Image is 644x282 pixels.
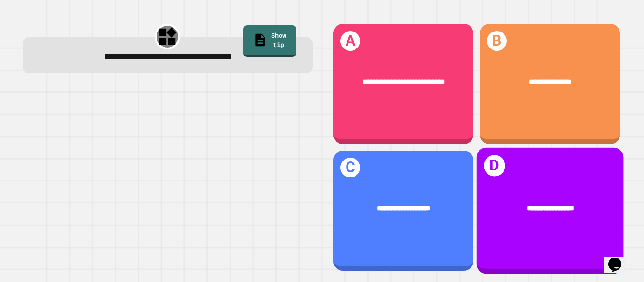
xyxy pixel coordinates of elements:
[604,244,635,273] iframe: chat widget
[484,155,505,176] h1: D
[487,31,507,51] h1: B
[243,25,296,57] a: Show tip
[340,158,361,178] h1: C
[340,31,361,51] h1: A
